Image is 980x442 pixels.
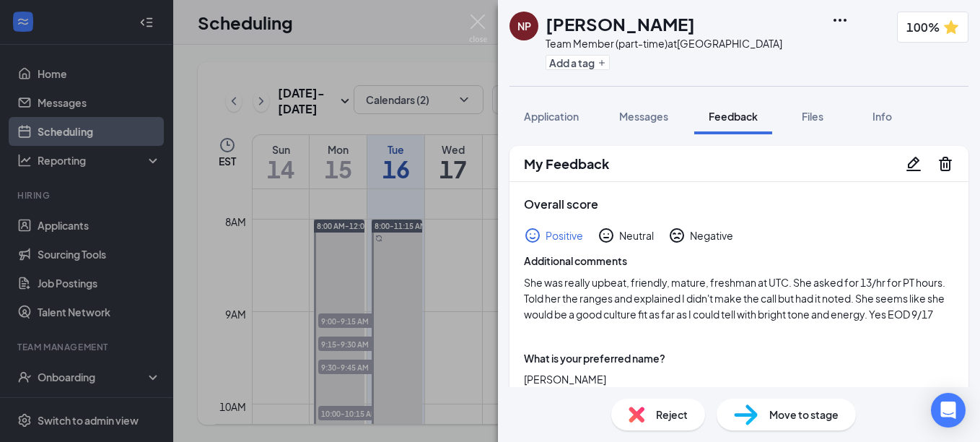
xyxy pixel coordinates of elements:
svg: SadFace [668,227,686,244]
div: Team Member (part-time) at [GEOGRAPHIC_DATA] [546,36,782,51]
svg: HappyFace [524,227,541,244]
span: Feedback [709,110,758,123]
span: She was really upbeat, friendly, mature, freshman at UTC. She asked for 13/hr for PT hours. Told ... [524,274,954,322]
div: NP [517,19,531,33]
span: Additional comments [524,253,954,269]
span: Files [802,110,823,123]
span: Move to stage [769,407,839,422]
h3: Overall score [524,196,954,212]
span: Messages [619,110,668,123]
span: Reject [656,407,688,422]
span: 100% [906,18,940,36]
h1: [PERSON_NAME] [546,12,695,36]
svg: NeutralFace [598,227,615,244]
div: Positive [546,228,583,243]
div: Open Intercom Messenger [931,393,966,428]
div: What is your preferred name? [524,351,665,365]
svg: Ellipses [831,12,849,29]
div: Neutral [619,228,654,243]
span: Application [524,110,579,123]
svg: Trash [937,155,954,173]
h2: My Feedback [524,155,609,173]
svg: Pencil [905,155,922,173]
span: [PERSON_NAME] [524,373,606,386]
span: Info [872,110,892,123]
svg: Plus [598,58,606,67]
button: PlusAdd a tag [546,55,610,70]
div: Negative [690,228,733,243]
